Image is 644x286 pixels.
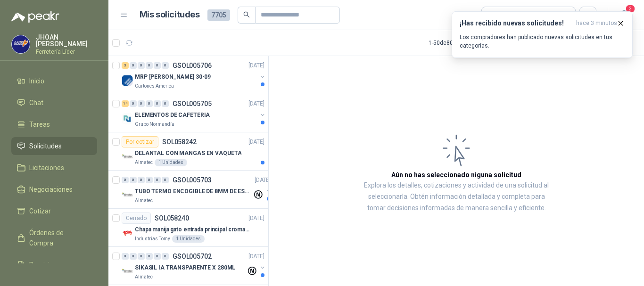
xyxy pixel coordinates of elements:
div: 0 [130,62,137,69]
p: Almatec [135,159,153,166]
div: 0 [154,177,161,183]
img: Company Logo [122,266,133,277]
div: 14 [122,100,129,107]
a: Inicio [11,72,97,90]
div: 1 Unidades [172,235,205,243]
span: Chat [29,98,43,108]
a: Por cotizarSOL058242[DATE] Company LogoDELANTAL CON MANGAS EN VAQUETAAlmatec1 Unidades [108,132,268,171]
p: Chapa manija gato entrada principal cromado mate llave de seguridad [135,225,252,234]
p: MRP [PERSON_NAME] 30-09 [135,73,211,82]
p: [DATE] [248,61,264,70]
a: Tareas [11,115,97,133]
p: [DATE] [255,176,271,185]
p: Cartones America [135,82,174,90]
div: 1 Unidades [155,159,187,166]
p: GSOL005706 [173,62,212,69]
div: 0 [162,177,169,183]
div: 0 [154,62,161,69]
a: Negociaciones [11,180,97,198]
a: Remisiones [11,256,97,274]
p: Los compradores han publicado nuevas solicitudes en tus categorías. [460,33,625,50]
span: Cotizar [29,206,51,216]
div: 0 [146,62,153,69]
div: 0 [154,253,161,260]
span: Inicio [29,76,44,86]
div: 0 [162,62,169,69]
button: ¡Has recibido nuevas solicitudes!hace 3 minutos Los compradores han publicado nuevas solicitudes ... [452,11,633,58]
div: Cerrado [122,212,151,224]
p: JHOAN [PERSON_NAME] [36,34,97,47]
img: Company Logo [122,75,133,86]
img: Company Logo [122,151,133,163]
span: Tareas [29,119,50,130]
p: GSOL005703 [173,177,212,183]
p: SIKASIL IA TRANSPARENTE X 280ML [135,263,235,272]
div: 0 [162,100,169,107]
div: 1 - 50 de 8067 [429,35,490,50]
p: Almatec [135,197,153,204]
span: search [243,11,250,18]
div: Todas [487,10,507,20]
p: Almatec [135,273,153,281]
span: Licitaciones [29,163,64,173]
div: 0 [138,253,145,260]
p: [DATE] [248,214,264,223]
span: 7705 [207,9,230,21]
p: TUBO TERMO ENCOGIBLE DE 8MM DE ESPESOR X 5CMS [135,187,252,196]
a: 0 0 0 0 0 0 GSOL005702[DATE] Company LogoSIKASIL IA TRANSPARENTE X 280MLAlmatec [122,251,266,281]
a: 3 0 0 0 0 0 GSOL005706[DATE] Company LogoMRP [PERSON_NAME] 30-09Cartones America [122,60,266,90]
div: 0 [130,177,137,183]
div: 0 [154,100,161,107]
p: [DATE] [248,252,264,261]
img: Logo peakr [11,11,59,23]
a: 0 0 0 0 0 0 GSOL005703[DATE] Company LogoTUBO TERMO ENCOGIBLE DE 8MM DE ESPESOR X 5CMSAlmatec [122,174,272,204]
p: Ferretería Líder [36,49,97,55]
div: Por cotizar [122,136,158,147]
div: 0 [138,100,145,107]
a: Cotizar [11,202,97,220]
div: 0 [146,253,153,260]
button: 3 [616,7,633,24]
p: SOL058242 [162,139,197,145]
img: Company Logo [122,113,133,124]
div: 0 [122,253,129,260]
p: [DATE] [248,99,264,108]
div: 0 [130,100,137,107]
span: hace 3 minutos [576,19,617,27]
p: DELANTAL CON MANGAS EN VAQUETA [135,149,241,158]
span: Solicitudes [29,141,62,151]
div: 0 [162,253,169,260]
span: Negociaciones [29,184,73,195]
div: 3 [122,62,129,69]
p: [DATE] [248,138,264,147]
p: GSOL005702 [173,253,212,260]
span: 3 [625,4,636,13]
a: 14 0 0 0 0 0 GSOL005705[DATE] Company LogoELEMENTOS DE CAFETERIAGrupo Normandía [122,98,266,128]
div: 0 [130,253,137,260]
div: 0 [146,100,153,107]
p: GSOL005705 [173,100,212,107]
img: Company Logo [122,189,133,201]
p: SOL058240 [155,215,189,221]
a: Solicitudes [11,137,97,155]
p: Explora los detalles, cotizaciones y actividad de una solicitud al seleccionarla. Obtén informaci... [363,180,550,214]
p: ELEMENTOS DE CAFETERIA [135,111,210,120]
a: Órdenes de Compra [11,224,97,252]
span: Órdenes de Compra [29,228,88,248]
a: Chat [11,94,97,112]
h3: ¡Has recibido nuevas solicitudes! [460,19,572,27]
img: Company Logo [12,35,30,53]
span: Remisiones [29,260,64,270]
img: Company Logo [122,228,133,239]
div: 0 [138,62,145,69]
div: 0 [122,177,129,183]
p: Industrias Tomy [135,235,170,243]
a: Licitaciones [11,159,97,177]
p: Grupo Normandía [135,121,174,128]
div: 0 [146,177,153,183]
div: 0 [138,177,145,183]
h1: Mis solicitudes [140,8,200,22]
h3: Aún no has seleccionado niguna solicitud [391,170,521,180]
a: CerradoSOL058240[DATE] Company LogoChapa manija gato entrada principal cromado mate llave de segu... [108,209,268,247]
